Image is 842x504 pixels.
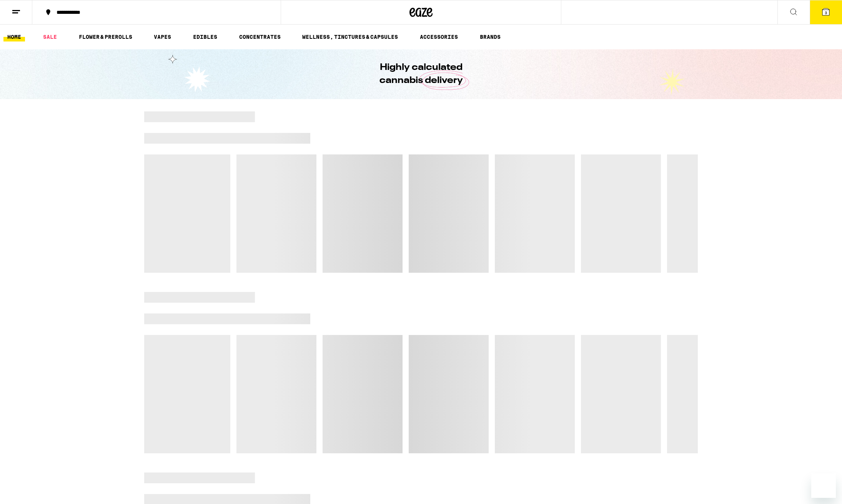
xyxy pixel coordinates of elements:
a: CONCENTRATES [235,32,285,41]
a: EDIBLES [189,32,221,41]
a: ACCESSORIES [416,32,462,41]
a: SALE [39,32,61,41]
h1: Highly calculated cannabis delivery [358,61,484,87]
a: BRANDS [476,32,504,41]
iframe: Button to launch messaging window [811,473,836,498]
a: WELLNESS, TINCTURES & CAPSULES [298,32,402,41]
a: FLOWER & PREROLLS [75,32,136,41]
a: HOME [3,32,25,41]
span: 3 [825,10,827,15]
button: 3 [810,0,842,24]
a: VAPES [150,32,175,41]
